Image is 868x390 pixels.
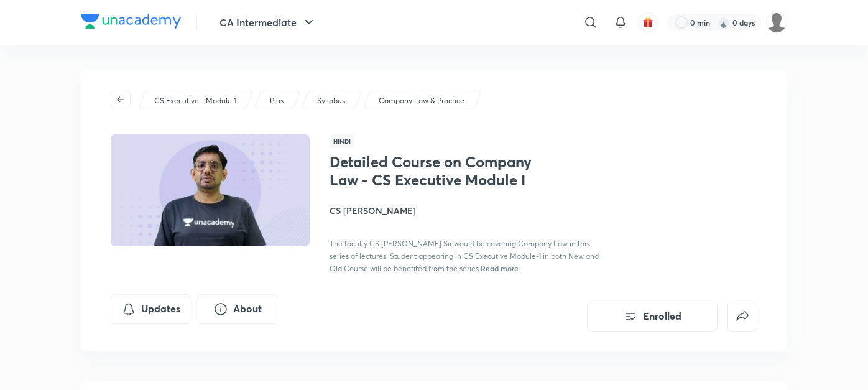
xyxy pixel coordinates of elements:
[109,133,312,248] img: Thumbnail
[379,95,464,106] p: Company Law & Practice
[377,95,467,106] a: Company Law & Practice
[330,204,608,217] h4: CS [PERSON_NAME]
[718,16,730,29] img: streak
[642,17,653,28] img: avatar
[111,294,190,324] button: Updates
[317,95,345,106] p: Syllabus
[81,14,181,32] a: Company Logo
[198,294,277,324] button: About
[330,134,354,148] span: Hindi
[154,95,236,106] p: CS Executive - Module 1
[268,95,286,106] a: Plus
[330,239,599,273] span: The faculty CS [PERSON_NAME] Sir would be covering Company Law in this series of lectures. Studen...
[152,95,239,106] a: CS Executive - Module 1
[481,263,519,273] span: Read more
[638,12,658,32] button: avatar
[315,95,348,106] a: Syllabus
[727,302,757,332] button: false
[270,95,284,106] p: Plus
[81,14,181,29] img: Company Logo
[587,302,718,332] button: Enrolled
[212,10,324,35] button: CA Intermediate
[330,153,533,189] h1: Detailed Course on Company Law - CS Executive Module I
[766,12,787,33] img: adnan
